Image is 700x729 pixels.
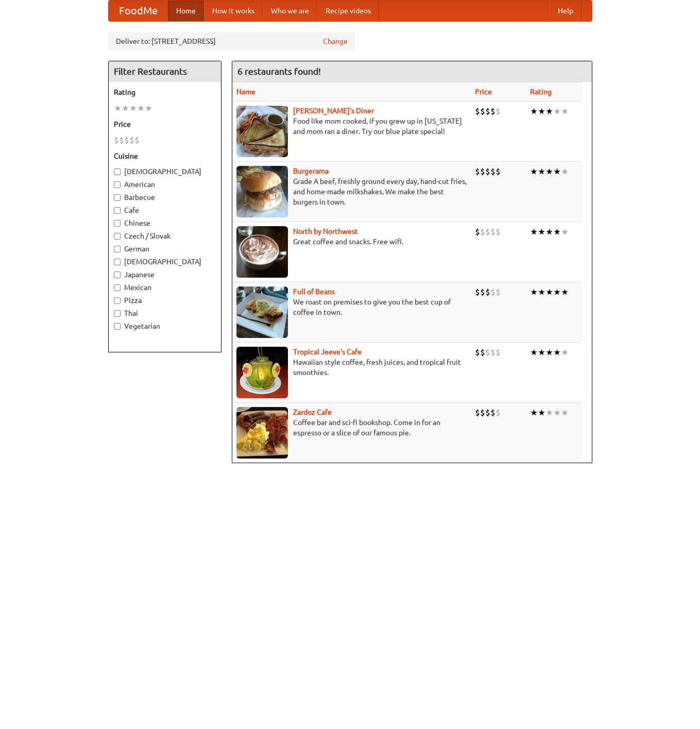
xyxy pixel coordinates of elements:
[538,226,545,238] li: ★
[129,103,137,114] li: ★
[480,347,485,358] li: $
[553,166,561,177] li: ★
[293,227,358,235] a: North by Northwest
[553,347,561,358] li: ★
[236,176,467,207] p: Grade A beef, freshly ground every day, hand-cut fries, and home-made milkshakes. We make the bes...
[317,1,379,21] a: Recipe videos
[114,151,216,161] h5: Cuisine
[114,269,216,280] label: Japanese
[485,407,490,418] li: $
[530,106,538,117] li: ★
[114,323,121,330] input: Vegetarian
[293,287,335,296] a: Full of Beans
[545,407,553,418] li: ★
[475,166,480,177] li: $
[236,357,467,378] p: Hawaiian style coffee, fresh juices, and tropical fruit smoothies.
[114,259,121,265] input: [DEMOGRAPHIC_DATA]
[475,286,480,298] li: $
[293,167,329,175] a: Burgerama
[538,286,545,298] li: ★
[480,286,485,298] li: $
[236,286,288,338] img: beans.jpg
[530,286,538,298] li: ★
[114,310,121,317] input: Thai
[114,244,216,254] label: German
[237,66,321,76] ng-pluralize: 6 restaurants found!
[496,407,501,418] li: $
[119,134,124,146] li: $
[545,226,553,238] li: ★
[475,347,480,358] li: $
[530,88,552,96] a: Rating
[490,166,496,177] li: $
[538,347,545,358] li: ★
[129,134,134,146] li: $
[114,181,121,188] input: American
[114,179,216,190] label: American
[293,408,332,416] b: Zardoz Cafe
[538,166,545,177] li: ★
[114,233,121,240] input: Czech / Slovak
[485,226,490,238] li: $
[236,226,288,278] img: north.jpg
[475,407,480,418] li: $
[475,226,480,238] li: $
[490,106,496,117] li: $
[114,166,216,177] label: [DEMOGRAPHIC_DATA]
[122,103,129,114] li: ★
[204,1,263,21] a: How it works
[109,61,221,82] h4: Filter Restaurants
[236,297,467,317] p: We roast on premises to give you the best cup of coffee in town.
[114,297,121,304] input: Pizza
[490,347,496,358] li: $
[538,106,545,117] li: ★
[114,207,121,214] input: Cafe
[480,166,485,177] li: $
[114,246,121,252] input: German
[114,321,216,331] label: Vegetarian
[134,134,140,146] li: $
[545,347,553,358] li: ★
[485,286,490,298] li: $
[114,272,121,278] input: Japanese
[114,87,216,97] h5: Rating
[114,257,216,267] label: [DEMOGRAPHIC_DATA]
[561,347,569,358] li: ★
[553,286,561,298] li: ★
[108,32,355,50] div: Deliver to: [STREET_ADDRESS]
[496,226,501,238] li: $
[553,226,561,238] li: ★
[236,88,255,96] a: Name
[553,407,561,418] li: ★
[480,106,485,117] li: $
[561,407,569,418] li: ★
[561,286,569,298] li: ★
[490,286,496,298] li: $
[475,88,492,96] a: Price
[480,407,485,418] li: $
[490,407,496,418] li: $
[293,107,374,115] a: [PERSON_NAME]'s Diner
[496,347,501,358] li: $
[114,192,216,202] label: Barbecue
[496,286,501,298] li: $
[293,348,362,356] a: Tropical Jeeve's Cafe
[485,166,490,177] li: $
[530,407,538,418] li: ★
[236,407,288,459] img: zardoz.jpg
[545,286,553,298] li: ★
[496,106,501,117] li: $
[114,282,216,293] label: Mexican
[114,194,121,201] input: Barbecue
[236,166,288,217] img: burgerama.jpg
[323,36,348,46] a: Change
[114,218,216,228] label: Chinese
[485,347,490,358] li: $
[561,166,569,177] li: ★
[530,226,538,238] li: ★
[263,1,317,21] a: Who we are
[114,168,121,175] input: [DEMOGRAPHIC_DATA]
